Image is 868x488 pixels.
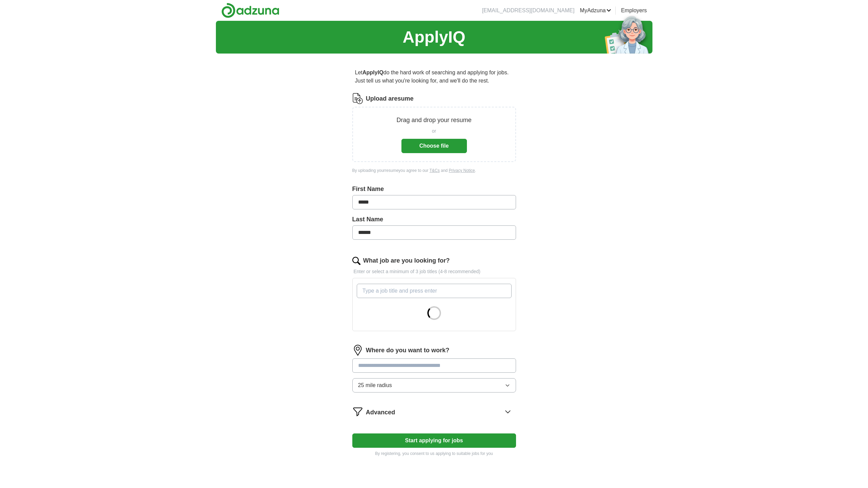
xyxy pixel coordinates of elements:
strong: ApplyIQ [363,70,383,75]
label: Where do you want to work? [366,346,450,355]
label: What job are you looking for? [363,256,450,265]
img: CV Icon [352,93,363,104]
p: Let do the hard work of searching and applying for jobs. Just tell us what you're looking for, an... [352,66,516,88]
span: 25 mile radius [358,381,392,389]
img: location.png [352,345,363,356]
a: MyAdzuna [580,6,611,15]
h1: ApplyIQ [402,25,465,49]
img: filter [352,406,363,417]
p: Drag and drop your resume [396,116,471,125]
a: Employers [621,6,647,15]
li: [EMAIL_ADDRESS][DOMAIN_NAME] [482,6,574,15]
a: T&Cs [429,168,440,173]
label: Upload a resume [366,94,414,103]
button: 25 mile radius [352,378,516,393]
label: Last Name [352,215,516,224]
p: Enter or select a minimum of 3 job titles (4-8 recommended) [352,268,516,275]
button: Start applying for jobs [352,433,516,448]
img: search.png [352,257,361,265]
a: Privacy Notice [449,168,475,173]
label: First Name [352,184,516,194]
span: Advanced [366,408,395,417]
input: Type a job title and press enter [357,284,512,298]
button: Choose file [401,139,467,153]
div: By uploading your resume you agree to our and . [352,167,516,174]
p: By registering, you consent to us applying to suitable jobs for you [352,450,516,457]
img: Adzuna logo [221,3,279,18]
span: or [432,128,436,135]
